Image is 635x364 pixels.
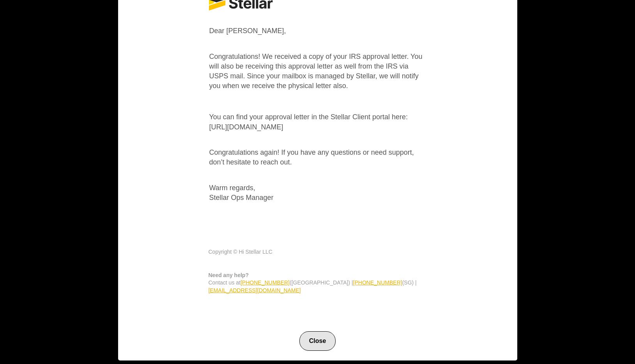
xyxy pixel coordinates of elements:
button: Close [299,331,336,351]
a: [PHONE_NUMBER] [353,279,402,286]
p: Congratulations again! If you have any questions or need support, don’t hesitate to reach out. [209,148,426,177]
a: [EMAIL_ADDRESS][DOMAIN_NAME] [208,287,301,293]
span: Contact us at ([GEOGRAPHIC_DATA]) | (SG) | [208,272,416,293]
p: Congratulations! We received a copy of your IRS approval letter. You will also be receiving this ... [209,52,426,91]
strong: Need any help? [208,272,248,278]
a: [PHONE_NUMBER] [241,279,290,286]
span: Copyright © Hi Stellar LLC [208,249,272,255]
p: Warm regards, Stellar Ops Manager [209,183,426,203]
p: Dear [PERSON_NAME], [209,26,426,46]
p: You can find your approval letter in the Stellar Client portal here: [URL][DOMAIN_NAME] [209,112,426,142]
